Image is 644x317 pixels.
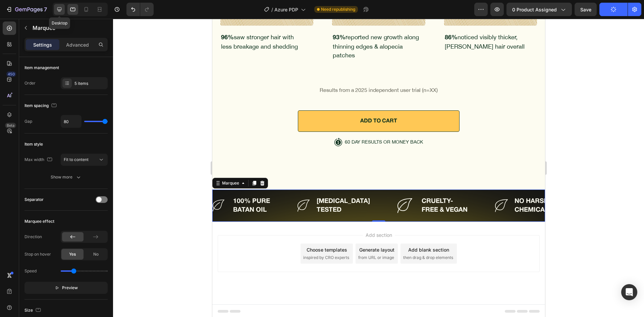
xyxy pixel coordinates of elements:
button: Fit to content [61,154,108,166]
div: Open Intercom Messenger [621,284,637,300]
div: Stop on hover [24,251,51,257]
button: 7 [3,3,50,16]
div: Speed [24,268,37,274]
span: 0 product assigned [512,6,557,13]
span: then drag & drop elements [191,236,241,242]
span: inspired by CRO experts [91,236,137,242]
span: Need republishing [321,6,355,12]
button: Show more [24,171,108,183]
span: Preview [62,284,78,291]
div: Max width [24,155,54,164]
div: Gap [24,118,32,124]
p: Settings [33,41,52,48]
div: Item spacing [24,101,58,110]
p: Advanced [66,41,89,48]
span: from URL or image [146,236,182,242]
p: 7 [44,5,47,13]
div: Beta [5,123,16,128]
div: Size [24,306,42,315]
span: / [271,6,273,13]
span: Fit to content [64,157,89,162]
span: No [93,251,99,257]
div: Order [24,80,36,86]
div: Choose templates [94,227,135,234]
div: 5 items [74,81,106,87]
div: Marquee [8,161,28,167]
input: Auto [61,115,81,127]
div: Direction [24,234,42,240]
span: Add section [151,213,182,220]
div: Item management [24,65,59,71]
button: 0 product assigned [506,3,572,16]
div: Rich Text Editor. Editing area: main [302,177,341,196]
div: Generate layout [147,227,182,234]
span: Yes [69,251,76,257]
div: Add blank section [196,227,237,234]
div: 450 [6,71,16,77]
div: Item style [24,141,43,147]
p: NO HARSH CHEMICALS [302,178,340,196]
div: Show more [51,174,82,180]
div: Marquee effect [24,218,54,224]
iframe: Design area [212,19,545,317]
button: Preview [24,282,108,294]
img: gempages_580879545922487209-a9e75926-d3f0-4476-b7b4-822e039f5fc3.svg [283,180,296,193]
div: Undo/Redo [126,3,154,16]
p: Marquee [33,24,105,32]
span: Save [580,7,591,12]
button: Save [575,3,597,16]
span: Azure PDP [274,6,298,13]
div: Separator [24,197,44,203]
